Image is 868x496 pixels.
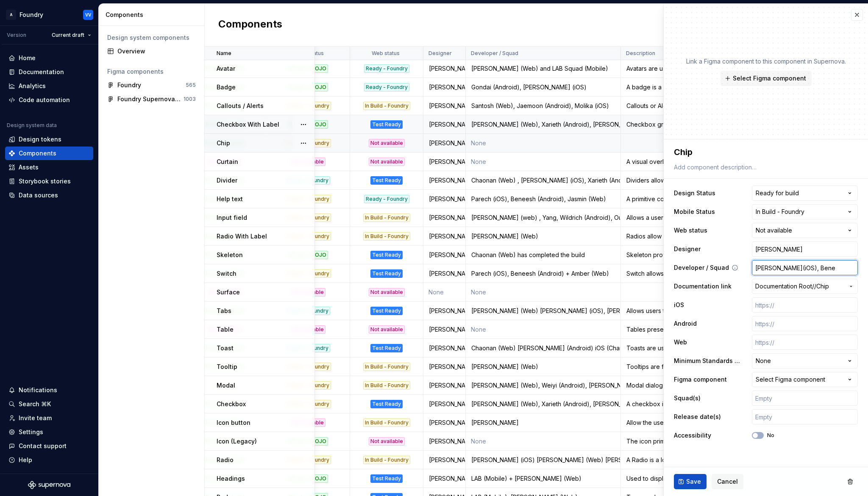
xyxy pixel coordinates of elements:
[424,344,465,352] div: [PERSON_NAME]/[PERSON_NAME]
[752,316,858,331] input: https://
[424,307,465,315] div: [PERSON_NAME]
[466,134,621,152] td: None
[767,432,774,439] label: No
[717,477,738,486] span: Cancel
[621,102,740,110] div: Callouts or Alerts are used to show prominent information to the user.
[424,102,465,110] div: [PERSON_NAME]
[370,400,403,408] div: Test Ready
[217,307,231,315] p: Tabs
[466,432,621,451] td: None
[363,213,410,222] div: In Build - Foundry
[626,50,655,57] p: Description
[370,120,403,129] div: Test Ready
[752,260,858,275] input: Empty
[6,10,16,20] div: A
[621,381,740,390] div: Modal dialogs are used to capture the users attention, typically to complete an action or reveal ...
[466,120,620,129] div: [PERSON_NAME] (Web), Xarieth (Android), [PERSON_NAME] (iOS)
[19,442,67,450] div: Contact support
[363,381,410,390] div: In Build - Foundry
[19,82,46,90] div: Analytics
[5,397,93,411] button: Search ⌘K
[621,400,740,408] div: A checkbox is a low level element meant to be composed within other components.
[217,456,234,464] p: Radio
[686,57,846,66] p: Link a Figma component to this component in Supernova.
[104,44,199,58] a: Overview
[674,263,729,272] label: Developer / Squad
[217,232,267,241] p: Radio With Label
[5,175,93,188] a: Storybook stories
[621,251,740,259] div: Skeleton provides visual feedback to the user that the page is in the process of loading, reducin...
[369,158,405,166] div: Not available
[5,411,93,425] a: Invite team
[466,102,620,110] div: Santosh (Web), Jaemoon (Android), Molika (iOS)
[369,325,405,334] div: Not available
[19,68,64,76] div: Documentation
[364,83,409,91] div: Ready - Foundry
[369,437,405,446] div: Not available
[85,11,91,18] div: VV
[363,102,410,110] div: In Build - Foundry
[5,161,93,174] a: Assets
[621,437,740,446] div: The icon primitive is an asset wrapper than dictates the correct use display sizes for icons in o...
[217,213,247,222] p: Input field
[466,64,620,73] div: [PERSON_NAME] (Web) and LAB Squad (Mobile)
[218,17,282,33] h2: Components
[217,139,230,147] p: Chip
[621,325,740,334] div: Tables present structured information efficiently, such as transaction details.
[117,81,141,89] div: Foundry
[621,456,740,464] div: A Radio is a low level element meant to be composed within other components.
[217,437,257,446] p: Icon (Legacy)
[466,176,620,185] div: Chaonan (Web) , [PERSON_NAME] (iOS), Xarieth (Android)
[674,474,707,489] button: Save
[370,269,403,278] div: Test Ready
[217,418,250,427] p: Icon button
[370,307,403,315] div: Test Ready
[756,375,825,384] div: Select Figma component
[621,120,740,129] div: Checkbox group allow users to make multiple selections within a short list of items.
[19,428,43,436] div: Settings
[466,232,620,241] div: [PERSON_NAME] (Web)
[621,64,740,73] div: Avatars are used to visually represent a user or business in a thumbnail format.
[621,176,740,185] div: Dividers allow for visual separation of items, or between content.
[369,139,405,147] div: Not available
[28,481,70,489] svg: Supernova Logo
[19,386,57,394] div: Notifications
[621,83,740,91] div: A badge is a small, non-interactive label used to convey a status, attribute or categorisation.
[466,269,620,278] div: Parech (iOS), Beneesh (Android) + Amber (Web)
[5,147,93,160] a: Components
[466,251,620,259] div: Chaonan (Web) has completed the build
[466,381,620,390] div: [PERSON_NAME] (Web), Weiyi (Android), [PERSON_NAME] (iOS)
[674,431,711,440] label: Accessibility
[674,282,732,291] label: Documentation link
[621,307,740,315] div: Allows users to navigate between grouped content sections without leaving the page.
[19,414,52,422] div: Invite team
[466,456,620,464] div: [PERSON_NAME] (iOS) [PERSON_NAME] (Web) [PERSON_NAME] (Android)
[5,439,93,453] button: Contact support
[370,251,403,259] div: Test Ready
[424,269,465,278] div: [PERSON_NAME]
[424,158,465,166] div: [PERSON_NAME]
[621,363,740,371] div: Tooltips are floating elements that can provide more context to the user about an item in the int...
[5,188,93,202] a: Data sources
[672,144,856,160] textarea: Chip
[19,135,61,144] div: Design tokens
[217,64,235,73] p: Avatar
[423,283,466,302] td: None
[752,279,858,294] button: Documentation Root//Chip
[674,394,701,402] label: Squad(s)
[2,6,97,24] button: AFoundryVV
[217,158,238,166] p: Curtain
[752,241,858,257] input: Empty
[424,195,465,203] div: [PERSON_NAME]
[217,176,237,185] p: Divider
[424,381,465,390] div: [PERSON_NAME]
[117,47,196,55] div: Overview
[5,51,93,65] a: Home
[424,400,465,408] div: [PERSON_NAME]
[466,195,620,203] div: Parech (iOS), Beneesh (Android), Jasmin (Web)
[19,191,58,200] div: Data sources
[369,288,405,296] div: Not available
[48,29,95,41] button: Current draft
[5,383,93,397] button: Notifications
